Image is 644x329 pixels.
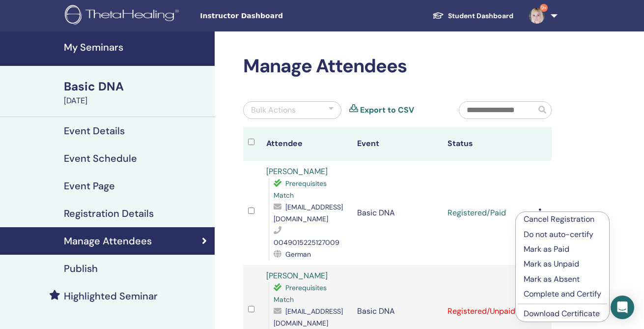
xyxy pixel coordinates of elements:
h4: Event Details [64,125,125,137]
div: [DATE] [64,95,209,107]
a: Download Certificate [524,308,600,319]
span: Prerequisites Match [274,179,327,200]
a: Basic DNA[DATE] [58,78,215,107]
h4: My Seminars [64,41,209,53]
span: [EMAIL_ADDRESS][DOMAIN_NAME] [274,203,343,223]
h4: Highlighted Seminar [64,290,158,302]
p: Mark as Unpaid [524,258,601,270]
p: Mark as Absent [524,273,601,285]
img: default.jpg [529,8,545,24]
h4: Event Schedule [64,152,137,164]
a: [PERSON_NAME] [266,270,328,281]
span: Prerequisites Match [274,283,327,304]
span: 9+ [540,4,548,12]
a: [PERSON_NAME] [266,166,328,177]
div: Open Intercom Messenger [611,296,634,319]
h2: Manage Attendees [243,55,552,78]
img: logo.png [65,5,182,27]
a: Export to CSV [360,104,414,116]
div: Bulk Actions [251,104,296,116]
th: Attendee [261,127,352,161]
p: Cancel Registration [524,213,601,225]
h4: Publish [64,263,98,274]
a: Student Dashboard [424,7,521,25]
th: Event [352,127,443,161]
span: 0049015225127009 [274,238,339,247]
div: Basic DNA [64,78,209,95]
p: Mark as Paid [524,243,601,255]
th: Status [443,127,533,161]
span: [EMAIL_ADDRESS][DOMAIN_NAME] [274,307,343,328]
td: Basic DNA [352,161,443,265]
img: graduation-cap-white.svg [432,11,444,20]
h4: Event Page [64,180,115,192]
span: Instructor Dashboard [200,11,347,21]
p: Complete and Certify [524,288,601,300]
span: German [285,250,311,259]
h4: Manage Attendees [64,235,152,247]
h4: Registration Details [64,208,154,219]
p: Do not auto-certify [524,229,601,240]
